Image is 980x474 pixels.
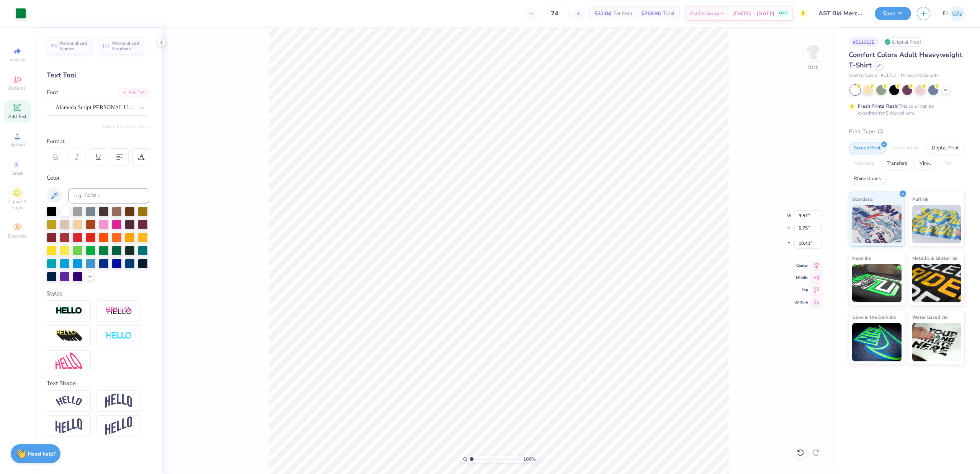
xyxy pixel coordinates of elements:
div: Transfers [882,158,912,169]
span: Glow in the Dark Ink [852,313,896,321]
img: Neon Ink [852,264,902,302]
div: Original Proof [882,37,925,47]
div: Embroidery [888,143,924,154]
div: Print Type [849,127,965,136]
span: Comfort Colors [849,72,877,79]
div: Digital Print [927,143,964,154]
div: Foil [938,158,956,169]
span: Upload [10,142,25,148]
span: EJ [942,9,948,18]
span: 100 % [523,456,536,463]
span: Personalized Numbers [112,41,139,51]
input: – – [540,7,570,20]
span: Middle [794,275,808,280]
span: Est. Delivery [690,10,719,18]
img: Glow in the Dark Ink [852,323,902,361]
span: Metallic & Glitter Ink [912,254,957,262]
span: Top [794,287,808,293]
span: Center [794,263,808,268]
div: # 511013E [849,37,879,47]
div: This color can be expedited for 5 day delivery. [858,103,952,116]
a: EJ [942,6,965,21]
span: Minimum Order: 24 + [901,72,939,79]
span: Water based Ink [912,313,947,321]
div: Text Shape [47,379,149,388]
img: Arc [56,396,82,406]
span: Greek [11,170,23,176]
img: Water based Ink [912,323,962,361]
button: Save [875,7,911,20]
div: Add Font [119,88,149,97]
span: [DATE] - [DATE] [733,10,774,18]
span: Standard [852,195,872,203]
strong: Fresh Prints Flash: [858,103,898,109]
img: Metallic & Glitter Ink [912,264,962,302]
input: Untitled Design [813,6,869,21]
span: Image AI [8,57,26,63]
span: Clipart & logos [4,198,31,211]
img: Negative Space [105,331,132,340]
img: Stroke [56,307,82,315]
span: Designs [9,85,26,91]
span: Puff Ink [912,195,928,203]
div: Vinyl [915,158,936,169]
img: Arch [105,394,132,408]
img: Back [805,44,821,60]
div: Screen Print [849,143,886,154]
div: Rhinestones [849,173,886,185]
div: Styles [47,289,149,298]
span: Bottom [794,300,808,305]
span: # C1717 [881,72,897,79]
span: Total [663,10,675,18]
label: Font [47,88,58,97]
img: Standard [852,205,902,243]
img: Free Distort [56,353,82,369]
div: Applique [849,158,879,169]
span: $32.04 [595,10,611,18]
strong: Need help? [28,450,56,458]
img: Rise [105,417,132,435]
span: Comfort Colors Adult Heavyweight T-Shirt [849,50,962,70]
img: Edgardo Jr [950,6,965,21]
button: Switch to Greek Letters [101,123,149,130]
span: Per Item [613,10,632,18]
div: Back [808,64,818,71]
span: Add Text [8,113,26,120]
div: Text Tool [47,70,149,80]
span: Personalized Names [60,41,87,51]
span: Neon Ink [852,254,871,262]
div: Color [47,174,149,182]
img: 3d Illusion [56,330,82,342]
span: FREE [779,11,787,16]
div: Format [47,137,150,146]
span: $768.96 [641,10,661,18]
img: Flag [56,418,82,433]
input: e.g. 7428 c [68,188,149,203]
img: Puff Ink [912,205,962,243]
span: Decorate [8,233,26,239]
img: Shadow [105,306,132,316]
